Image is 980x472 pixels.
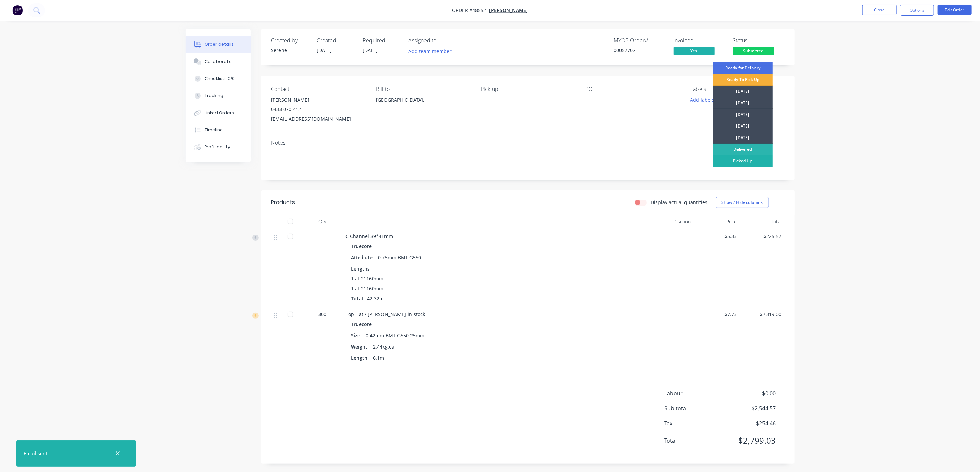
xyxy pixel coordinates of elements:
[665,436,726,445] span: Total
[862,5,897,15] button: Close
[713,97,773,109] div: [DATE]
[376,86,470,92] div: Bill to
[674,47,715,55] span: Yes
[351,319,375,329] div: Truecore
[186,36,251,53] button: Order details
[271,114,365,124] div: [EMAIL_ADDRESS][DOMAIN_NAME]
[317,37,355,44] div: Created
[713,109,773,120] div: [DATE]
[713,74,773,86] div: Ready To Pick Up
[725,404,776,412] span: $2,544.57
[271,37,309,44] div: Created by
[271,140,784,146] div: Notes
[725,389,776,397] span: $0.00
[938,5,972,15] button: Edit Order
[186,70,251,87] button: Checklists 0/0
[351,295,365,302] span: Total:
[346,233,393,239] span: C Channel 89*41mm
[713,86,773,97] div: [DATE]
[725,419,776,428] span: $254.46
[205,144,230,150] div: Profitability
[271,47,309,54] div: Serene
[651,215,695,228] div: Discount
[665,404,726,412] span: Sub total
[733,37,784,44] div: Status
[713,144,773,155] div: Delivered
[12,5,23,15] img: Factory
[687,95,718,104] button: Add labels
[733,47,774,57] button: Submitted
[725,434,776,447] span: $2,799.03
[346,311,426,317] span: Top Hat / [PERSON_NAME]-in stock
[586,86,679,92] div: PO
[186,87,251,104] button: Tracking
[271,95,365,105] div: [PERSON_NAME]
[698,233,737,240] span: $5.33
[614,47,665,54] div: 00057707
[351,353,370,363] div: Length
[351,342,370,352] div: Weight
[733,47,774,55] span: Submitted
[674,37,725,44] div: Invoiced
[271,86,365,92] div: Contact
[318,311,327,318] span: 300
[376,252,424,262] div: 0.75mm BMT G550
[690,86,784,92] div: Labels
[452,7,489,14] span: Order #48552 -
[205,110,234,116] div: Linked Orders
[205,41,234,48] div: Order details
[713,62,773,74] div: Ready for Delivery
[24,450,48,457] div: Email sent
[713,132,773,144] div: [DATE]
[271,198,295,207] div: Products
[614,37,665,44] div: MYOB Order #
[651,199,708,206] label: Display actual quantities
[365,295,387,302] span: 42.32m
[186,53,251,70] button: Collaborate
[900,5,934,16] button: Options
[351,241,375,251] div: Truecore
[186,121,251,139] button: Timeline
[481,86,574,92] div: Pick up
[351,330,363,340] div: Size
[405,47,455,56] button: Add team member
[713,120,773,132] div: [DATE]
[302,215,343,228] div: Qty
[363,37,401,44] div: Required
[698,311,737,318] span: $7.73
[370,342,397,352] div: 2.44kg.ea
[665,419,726,428] span: Tax
[186,139,251,156] button: Profitability
[205,58,232,65] div: Collaborate
[409,37,477,44] div: Assigned to
[376,95,470,105] div: [GEOGRAPHIC_DATA],
[271,105,365,114] div: 0433 070 412
[370,353,387,363] div: 6.1m
[695,215,740,228] div: Price
[409,47,455,56] button: Add team member
[351,265,370,272] span: Lengths
[665,389,726,397] span: Labour
[743,311,782,318] span: $2,319.00
[205,93,223,99] div: Tracking
[351,285,384,292] span: 1 at 21160mm
[186,104,251,121] button: Linked Orders
[351,275,384,282] span: 1 at 21160mm
[489,7,528,14] a: [PERSON_NAME]
[376,95,470,117] div: [GEOGRAPHIC_DATA],
[317,47,332,53] span: [DATE]
[363,47,378,53] span: [DATE]
[713,155,773,167] div: Picked Up
[205,76,235,82] div: Checklists 0/0
[351,252,376,262] div: Attribute
[205,127,223,133] div: Timeline
[363,330,428,340] div: 0.42mm BMT G550 25mm
[743,233,782,240] span: $225.57
[271,95,365,124] div: [PERSON_NAME]0433 070 412[EMAIL_ADDRESS][DOMAIN_NAME]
